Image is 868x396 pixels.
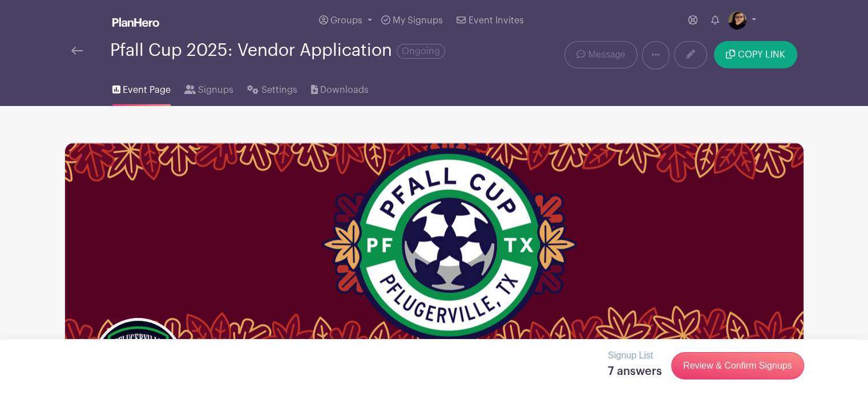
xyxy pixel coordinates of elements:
img: PlanHero_Pfall_Cup_bg_3-80.jpg [65,143,804,345]
span: Signups [198,83,233,97]
a: Settings [247,70,297,106]
span: Downloads [320,83,369,97]
a: Event Page [112,70,171,106]
a: Downloads [311,70,369,106]
a: Message [564,41,637,68]
span: Message [588,48,625,62]
p: Signup List [608,349,662,362]
img: logo_white-6c42ec7e38ccf1d336a20a19083b03d10ae64f83f12c07503d8b9e83406b4c7d.svg [112,18,159,27]
img: back-arrow-29a5d9b10d5bd6ae65dc969a981735edf675c4d7a1fe02e03b50dbd4ba3cdb55.svg [71,47,83,55]
div: Pfall Cup 2025: Vendor Application [110,41,445,60]
span: My Signups [393,16,443,25]
span: Settings [261,83,297,97]
span: Event Invites [469,16,524,25]
span: Ongoing [397,44,445,59]
span: COPY LINK [738,50,785,59]
a: Review & Confirm Signups [671,352,804,379]
span: Event Page [123,83,171,97]
span: Groups [330,16,362,25]
button: COPY LINK [714,41,797,68]
a: Signups [184,70,233,106]
img: 20220811_104416%20(2).jpg [728,11,746,30]
h5: 7 answers [608,365,662,378]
